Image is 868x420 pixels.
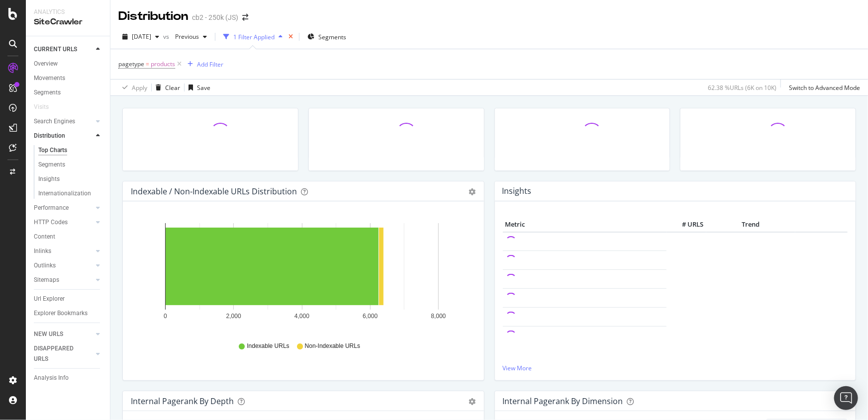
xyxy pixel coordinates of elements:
span: Non-Indexable URLs [305,342,360,350]
a: Visits [34,102,59,112]
div: Distribution [34,131,65,141]
a: Top Charts [38,145,103,156]
div: Insights [38,174,60,184]
div: Explorer Bookmarks [34,308,88,319]
div: Analysis Info [34,373,69,383]
a: DISAPPEARED URLS [34,343,93,364]
div: Analytics [34,8,102,16]
h4: Insights [502,184,532,198]
div: Indexable / Non-Indexable URLs Distribution [131,186,297,196]
a: Outlinks [34,260,93,271]
span: products [151,57,175,71]
div: Switch to Advanced Mode [789,84,860,92]
a: Performance [34,203,93,213]
span: 2025 Aug. 21st [132,32,151,41]
span: pagetype [118,60,144,68]
div: Internationalization [38,188,91,199]
div: Content [34,232,55,242]
th: Metric [503,217,667,232]
button: [DATE] [118,29,163,45]
a: HTTP Codes [34,217,93,228]
th: # URLS [667,217,706,232]
button: 1 Filter Applied [219,29,287,45]
div: Top Charts [38,145,67,156]
text: 6,000 [363,313,378,320]
div: Inlinks [34,246,51,256]
a: Inlinks [34,246,93,256]
a: Insights [38,174,103,184]
a: Overview [34,59,103,69]
button: Switch to Advanced Mode [785,80,860,95]
button: Clear [152,80,180,95]
div: CURRENT URLS [34,44,77,55]
div: Add Filter [197,60,223,69]
div: Clear [165,84,180,92]
div: Open Intercom Messenger [834,386,858,410]
div: gear [469,398,476,405]
button: Apply [118,80,147,95]
a: Distribution [34,131,93,141]
button: Add Filter [184,58,223,70]
div: Distribution [118,8,188,25]
div: gear [469,188,476,195]
a: Analysis Info [34,373,103,383]
span: Previous [171,32,199,41]
a: Content [34,232,103,242]
a: Segments [34,87,103,98]
a: View More [503,364,848,372]
a: Search Engines [34,116,93,127]
th: Trend [706,217,795,232]
span: Indexable URLs [247,342,289,350]
div: 1 Filter Applied [233,33,275,41]
div: arrow-right-arrow-left [242,14,248,21]
a: NEW URLS [34,329,93,339]
button: Save [185,80,210,95]
div: Url Explorer [34,294,65,304]
span: Segments [318,33,346,41]
div: Apply [132,84,147,92]
svg: A chart. [131,217,473,333]
a: CURRENT URLS [34,44,93,55]
div: Search Engines [34,116,75,127]
div: Sitemaps [34,275,59,285]
div: Outlinks [34,260,56,271]
span: = [146,60,149,68]
text: 8,000 [431,313,446,320]
a: Internationalization [38,188,103,199]
div: Performance [34,203,69,213]
text: 4,000 [294,313,309,320]
a: Segments [38,160,103,170]
text: 2,000 [226,313,241,320]
div: times [287,32,295,42]
a: Explorer Bookmarks [34,308,103,319]
div: SiteCrawler [34,16,102,28]
div: Visits [34,102,49,112]
a: Url Explorer [34,294,103,304]
div: Movements [34,73,65,84]
a: Sitemaps [34,275,93,285]
button: Previous [171,29,211,45]
div: Overview [34,59,58,69]
span: vs [163,32,171,41]
div: Save [197,84,210,92]
div: HTTP Codes [34,217,68,228]
button: Segments [303,29,350,45]
div: Internal Pagerank by Depth [131,396,234,406]
a: Movements [34,73,103,84]
div: NEW URLS [34,329,63,339]
div: 62.38 % URLs ( 6K on 10K ) [708,84,776,92]
div: cb2 - 250k (JS) [192,12,238,22]
text: 0 [164,313,167,320]
div: Segments [34,87,61,98]
div: DISAPPEARED URLS [34,343,84,364]
div: Internal Pagerank By Dimension [503,396,623,406]
div: Segments [38,160,65,170]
